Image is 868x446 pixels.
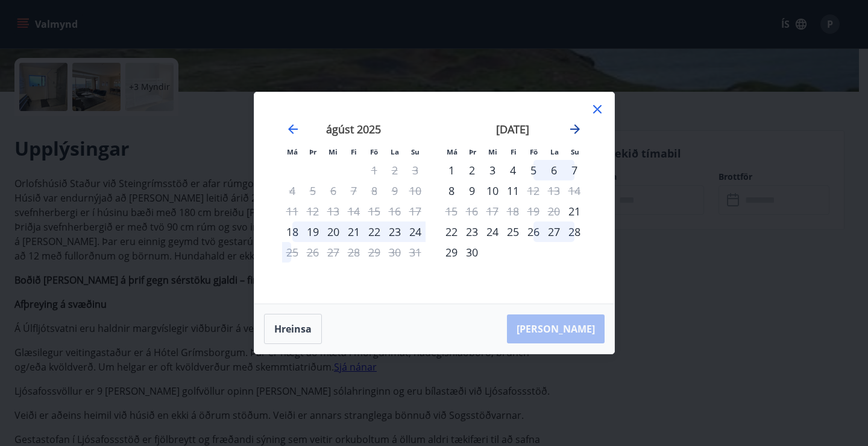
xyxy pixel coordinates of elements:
[544,180,564,201] td: Not available. laugardagur, 13. september 2025
[303,201,323,221] td: Not available. þriðjudagur, 12. ágúst 2025
[441,160,462,180] div: Aðeins innritun í boði
[469,147,476,156] small: Þr
[405,180,426,201] td: Not available. sunnudagur, 10. ágúst 2025
[269,107,600,289] div: Calendar
[544,221,564,242] td: Choose laugardagur, 27. september 2025 as your check-in date. It’s available.
[523,221,544,242] td: Choose föstudagur, 26. september 2025 as your check-in date. It’s available.
[503,180,523,201] td: Choose fimmtudagur, 11. september 2025 as your check-in date. It’s available.
[441,180,462,201] div: 8
[482,160,503,180] div: 3
[323,242,344,263] td: Not available. miðvikudagur, 27. ágúst 2025
[364,180,385,201] td: Not available. föstudagur, 8. ágúst 2025
[411,147,420,156] small: Su
[282,221,303,242] div: Aðeins innritun í boði
[385,201,405,221] td: Not available. laugardagur, 16. ágúst 2025
[462,221,482,242] div: 23
[303,180,323,201] td: Not available. þriðjudagur, 5. ágúst 2025
[503,201,523,221] td: Not available. fimmtudagur, 18. september 2025
[523,180,544,201] div: Aðeins útritun í boði
[503,221,523,242] div: 25
[564,201,585,221] div: Aðeins innritun í boði
[564,201,585,221] td: Choose sunnudagur, 21. september 2025 as your check-in date. It’s available.
[496,122,529,136] strong: [DATE]
[462,160,482,180] td: Choose þriðjudagur, 2. september 2025 as your check-in date. It’s available.
[391,147,399,156] small: La
[323,201,344,221] td: Not available. miðvikudagur, 13. ágúst 2025
[523,160,544,180] td: Choose föstudagur, 5. september 2025 as your check-in date. It’s available.
[344,242,364,263] td: Not available. fimmtudagur, 28. ágúst 2025
[441,160,462,180] td: Choose mánudagur, 1. september 2025 as your check-in date. It’s available.
[564,180,585,201] td: Not available. sunnudagur, 14. september 2025
[462,180,482,201] td: Choose þriðjudagur, 9. september 2025 as your check-in date. It’s available.
[503,160,523,180] td: Choose fimmtudagur, 4. september 2025 as your check-in date. It’s available.
[523,201,544,221] td: Not available. föstudagur, 19. september 2025
[385,221,405,242] div: 23
[482,201,503,221] td: Not available. miðvikudagur, 17. september 2025
[564,221,585,242] div: 28
[323,180,344,201] td: Not available. miðvikudagur, 6. ágúst 2025
[405,242,426,263] td: Not available. sunnudagur, 31. ágúst 2025
[462,242,482,263] td: Choose þriðjudagur, 30. september 2025 as your check-in date. It’s available.
[503,180,523,201] div: 11
[441,221,462,242] div: 22
[564,160,585,180] td: Choose sunnudagur, 7. september 2025 as your check-in date. It’s available.
[323,221,344,242] div: 20
[564,160,585,180] div: 7
[544,160,564,180] td: Choose laugardagur, 6. september 2025 as your check-in date. It’s available.
[405,201,426,221] td: Not available. sunnudagur, 17. ágúst 2025
[405,160,426,180] td: Not available. sunnudagur, 3. ágúst 2025
[323,221,344,242] td: Choose miðvikudagur, 20. ágúst 2025 as your check-in date. It’s available.
[482,180,503,201] td: Choose miðvikudagur, 10. september 2025 as your check-in date. It’s available.
[550,147,559,156] small: La
[364,221,385,242] div: 22
[482,180,503,201] div: 10
[482,221,503,242] div: 24
[571,147,579,156] small: Su
[523,221,544,242] div: 26
[544,221,564,242] div: 27
[462,221,482,242] td: Choose þriðjudagur, 23. september 2025 as your check-in date. It’s available.
[385,221,405,242] td: Choose laugardagur, 23. ágúst 2025 as your check-in date. It’s available.
[503,221,523,242] td: Choose fimmtudagur, 25. september 2025 as your check-in date. It’s available.
[462,201,482,221] td: Not available. þriðjudagur, 16. september 2025
[326,122,381,136] strong: ágúst 2025
[287,147,298,156] small: Má
[364,242,385,263] td: Not available. föstudagur, 29. ágúst 2025
[544,160,564,180] div: 6
[523,160,544,180] div: 5
[405,221,426,242] div: 24
[447,147,458,156] small: Má
[441,201,462,221] td: Not available. mánudagur, 15. september 2025
[544,201,564,221] td: Not available. laugardagur, 20. september 2025
[351,147,357,156] small: Fi
[303,242,323,263] td: Not available. þriðjudagur, 26. ágúst 2025
[264,314,322,344] button: Hreinsa
[282,180,303,201] td: Not available. mánudagur, 4. ágúst 2025
[385,242,405,263] td: Not available. laugardagur, 30. ágúst 2025
[441,221,462,242] td: Choose mánudagur, 22. september 2025 as your check-in date. It’s available.
[441,180,462,201] td: Choose mánudagur, 8. september 2025 as your check-in date. It’s available.
[503,160,523,180] div: 4
[530,147,538,156] small: Fö
[462,242,482,263] div: 30
[441,242,462,263] div: 29
[344,201,364,221] td: Not available. fimmtudagur, 14. ágúst 2025
[488,147,497,156] small: Mi
[385,160,405,180] td: Not available. laugardagur, 2. ágúst 2025
[511,147,517,156] small: Fi
[385,180,405,201] td: Not available. laugardagur, 9. ágúst 2025
[564,221,585,242] td: Choose sunnudagur, 28. september 2025 as your check-in date. It’s available.
[282,242,303,263] td: Not available. mánudagur, 25. ágúst 2025
[303,221,323,242] div: 19
[329,147,338,156] small: Mi
[482,160,503,180] td: Choose miðvikudagur, 3. september 2025 as your check-in date. It’s available.
[364,160,385,180] td: Not available. föstudagur, 1. ágúst 2025
[282,221,303,242] td: Choose mánudagur, 18. ágúst 2025 as your check-in date. It’s available.
[282,242,303,263] div: Aðeins útritun í boði
[344,180,364,201] td: Not available. fimmtudagur, 7. ágúst 2025
[441,242,462,263] td: Choose mánudagur, 29. september 2025 as your check-in date. It’s available.
[364,221,385,242] td: Choose föstudagur, 22. ágúst 2025 as your check-in date. It’s available.
[282,201,303,221] td: Not available. mánudagur, 11. ágúst 2025
[370,147,378,156] small: Fö
[568,122,582,136] div: Move forward to switch to the next month.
